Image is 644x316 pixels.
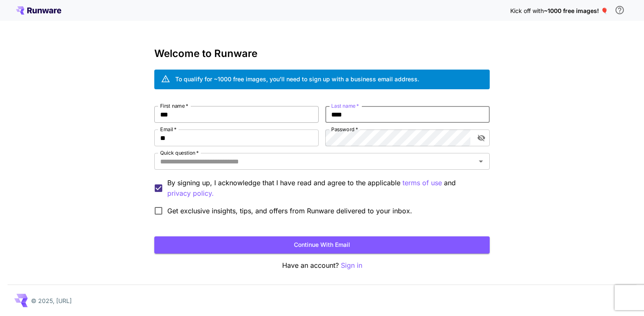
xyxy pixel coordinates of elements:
[160,126,177,133] label: Email
[544,7,608,14] span: ~1000 free images! 🎈
[167,188,214,199] button: By signing up, I acknowledge that I have read and agree to the applicable terms of use and
[154,236,490,254] button: Continue with email
[167,178,483,199] p: By signing up, I acknowledge that I have read and agree to the applicable and
[341,260,362,271] button: Sign in
[331,126,358,133] label: Password
[160,149,199,156] label: Quick question
[175,75,419,83] div: To qualify for ~1000 free images, you’ll need to sign up with a business email address.
[160,102,188,109] label: First name
[167,188,214,199] p: privacy policy.
[31,296,72,305] p: © 2025, [URL]
[154,48,490,60] h3: Welcome to Runware
[475,155,487,167] button: Open
[167,206,412,216] span: Get exclusive insights, tips, and offers from Runware delivered to your inbox.
[331,102,359,109] label: Last name
[402,178,442,188] p: terms of use
[611,2,628,18] button: In order to qualify for free credit, you need to sign up with a business email address and click ...
[402,178,442,188] button: By signing up, I acknowledge that I have read and agree to the applicable and privacy policy.
[154,260,490,271] p: Have an account?
[474,130,489,145] button: toggle password visibility
[510,7,544,14] span: Kick off with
